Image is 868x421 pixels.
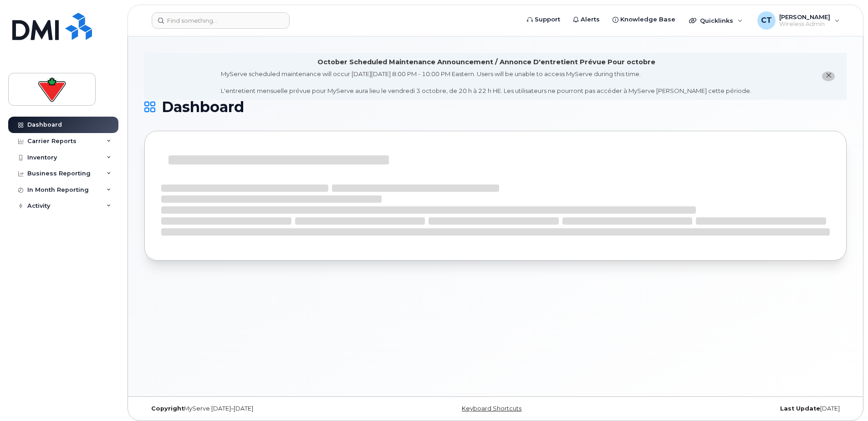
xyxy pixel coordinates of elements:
span: Dashboard [162,100,244,114]
strong: Copyright [151,405,184,412]
strong: Last Update [780,405,820,412]
div: October Scheduled Maintenance Announcement / Annonce D'entretient Prévue Pour octobre [317,57,655,67]
a: Keyboard Shortcuts [462,405,521,412]
div: MyServe [DATE]–[DATE] [144,405,378,412]
div: MyServe scheduled maintenance will occur [DATE][DATE] 8:00 PM - 10:00 PM Eastern. Users will be u... [221,70,751,95]
button: close notification [822,72,835,81]
div: [DATE] [613,405,847,412]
